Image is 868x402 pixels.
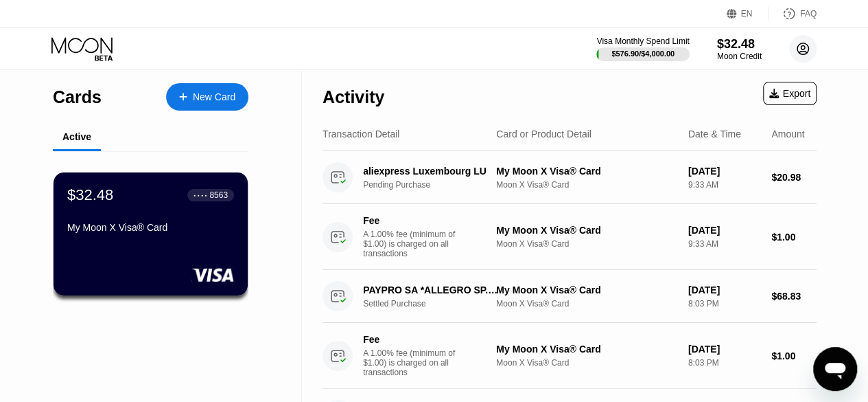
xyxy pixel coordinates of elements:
div: My Moon X Visa® Card [496,284,677,295]
div: Visa Monthly Spend Limit$576.90/$4,000.00 [596,36,689,61]
div: Amount [771,129,804,139]
div: My Moon X Visa® Card [67,222,234,233]
div: [DATE] [688,225,760,236]
div: 9:33 AM [688,180,760,190]
div: 9:33 AM [688,239,760,249]
div: Settled Purchase [363,299,509,309]
div: Visa Monthly Spend Limit [596,36,689,46]
div: A 1.00% fee (minimum of $1.00) is charged on all transactions [363,230,466,258]
div: Active [62,131,91,142]
div: Export [763,82,817,105]
div: $32.48 [717,37,762,52]
div: Pending Purchase [363,180,509,190]
div: FAQ [769,7,817,21]
div: PAYPRO SA *ALLEGRO SP. POZNAN PLSettled PurchaseMy Moon X Visa® CardMoon X Visa® Card[DATE]8:03 P... [322,270,817,323]
div: My Moon X Visa® Card [496,344,677,355]
div: [DATE] [688,284,760,295]
div: $68.83 [771,291,817,302]
div: New Card [166,83,248,111]
div: $32.48 [67,186,113,204]
div: [DATE] [688,166,760,177]
div: Date & Time [688,129,741,139]
div: $1.00 [771,350,817,361]
div: 8:03 PM [688,358,760,368]
div: A 1.00% fee (minimum of $1.00) is charged on all transactions [363,348,466,377]
div: Activity [322,87,384,107]
div: New Card [193,91,235,103]
div: aliexpress Luxembourg LU [363,166,500,177]
div: Moon X Visa® Card [496,180,677,190]
div: $576.90 / $4,000.00 [611,49,675,58]
div: EN [741,9,753,19]
div: EN [727,7,769,21]
div: Fee [363,334,459,345]
div: Export [769,88,810,99]
div: My Moon X Visa® Card [496,166,677,177]
div: Moon X Visa® Card [496,358,677,368]
div: Card or Product Detail [496,129,591,139]
div: aliexpress Luxembourg LUPending PurchaseMy Moon X Visa® CardMoon X Visa® Card[DATE]9:33 AM$20.98 [322,151,817,204]
div: My Moon X Visa® Card [496,225,677,236]
div: Moon X Visa® Card [496,239,677,249]
div: Fee [363,215,459,226]
div: $32.48● ● ● ●8563My Moon X Visa® Card [54,172,248,295]
div: ● ● ● ● [193,193,207,197]
div: $1.00 [771,232,817,243]
div: [DATE] [688,344,760,355]
div: FeeA 1.00% fee (minimum of $1.00) is charged on all transactionsMy Moon X Visa® CardMoon X Visa® ... [322,204,817,270]
div: FAQ [800,9,817,19]
div: 8:03 PM [688,299,760,309]
iframe: Przycisk umożliwiający otwarcie okna komunikatora [813,347,857,391]
div: FeeA 1.00% fee (minimum of $1.00) is charged on all transactionsMy Moon X Visa® CardMoon X Visa® ... [322,323,817,389]
div: PAYPRO SA *ALLEGRO SP. POZNAN PL [363,284,500,295]
div: Cards [53,87,102,107]
div: $32.48Moon Credit [717,37,762,61]
div: 8563 [209,190,228,200]
div: Moon Credit [717,52,762,61]
div: Transaction Detail [322,129,399,139]
div: Moon X Visa® Card [496,299,677,309]
div: $20.98 [771,172,817,183]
